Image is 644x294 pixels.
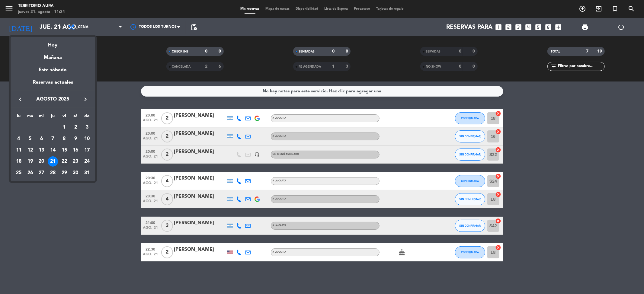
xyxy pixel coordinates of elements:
div: Reservas actuales [11,78,95,91]
i: keyboard_arrow_right [82,96,89,103]
td: 8 de agosto de 2025 [59,133,70,145]
button: keyboard_arrow_right [80,95,91,103]
td: 31 de agosto de 2025 [81,167,93,179]
td: 5 de agosto de 2025 [24,133,36,145]
div: 28 [48,168,58,178]
div: 20 [36,156,46,167]
td: 25 de agosto de 2025 [13,167,24,179]
td: 24 de agosto de 2025 [81,156,93,167]
td: 21 de agosto de 2025 [47,156,59,167]
th: martes [24,113,36,122]
div: 12 [25,145,35,155]
td: 14 de agosto de 2025 [47,145,59,156]
th: sábado [70,113,82,122]
td: 23 de agosto de 2025 [70,156,82,167]
i: keyboard_arrow_left [17,96,24,103]
div: 4 [14,134,24,144]
div: 1 [59,122,69,133]
div: 23 [70,156,81,167]
td: 10 de agosto de 2025 [81,133,93,145]
div: 2 [70,122,81,133]
td: 9 de agosto de 2025 [70,133,82,145]
div: 26 [25,168,35,178]
div: 24 [82,156,92,167]
button: keyboard_arrow_left [15,95,26,103]
td: 2 de agosto de 2025 [70,122,82,133]
th: miércoles [36,113,47,122]
div: 18 [14,156,24,167]
td: 13 de agosto de 2025 [36,145,47,156]
div: 25 [14,168,24,178]
td: 27 de agosto de 2025 [36,167,47,179]
div: Mañana [11,49,95,62]
td: 26 de agosto de 2025 [24,167,36,179]
div: 10 [82,134,92,144]
div: 22 [59,156,69,167]
td: 30 de agosto de 2025 [70,167,82,179]
td: 22 de agosto de 2025 [59,156,70,167]
td: 3 de agosto de 2025 [81,122,93,133]
div: 11 [14,145,24,155]
th: lunes [13,113,24,122]
div: 29 [59,168,69,178]
td: 15 de agosto de 2025 [59,145,70,156]
td: 6 de agosto de 2025 [36,133,47,145]
div: 27 [36,168,46,178]
td: AGO. [13,122,59,133]
td: 20 de agosto de 2025 [36,156,47,167]
th: jueves [47,113,59,122]
td: 17 de agosto de 2025 [81,145,93,156]
div: 30 [70,168,81,178]
div: 13 [36,145,46,155]
td: 16 de agosto de 2025 [70,145,82,156]
td: 4 de agosto de 2025 [13,133,24,145]
div: Hoy [11,37,95,49]
div: 5 [25,134,35,144]
div: 17 [82,145,92,155]
div: Este sábado [11,62,95,78]
div: 21 [48,156,58,167]
td: 11 de agosto de 2025 [13,145,24,156]
div: 6 [36,134,46,144]
td: 18 de agosto de 2025 [13,156,24,167]
div: 31 [82,168,92,178]
div: 14 [48,145,58,155]
div: 8 [59,134,69,144]
td: 19 de agosto de 2025 [24,156,36,167]
div: 19 [25,156,35,167]
div: 7 [48,134,58,144]
td: 12 de agosto de 2025 [24,145,36,156]
td: 29 de agosto de 2025 [59,167,70,179]
td: 7 de agosto de 2025 [47,133,59,145]
div: 3 [82,122,92,133]
td: 1 de agosto de 2025 [59,122,70,133]
td: 28 de agosto de 2025 [47,167,59,179]
th: domingo [81,113,93,122]
th: viernes [59,113,70,122]
div: 16 [70,145,81,155]
div: 9 [70,134,81,144]
span: agosto 2025 [26,95,80,103]
div: 15 [59,145,69,155]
